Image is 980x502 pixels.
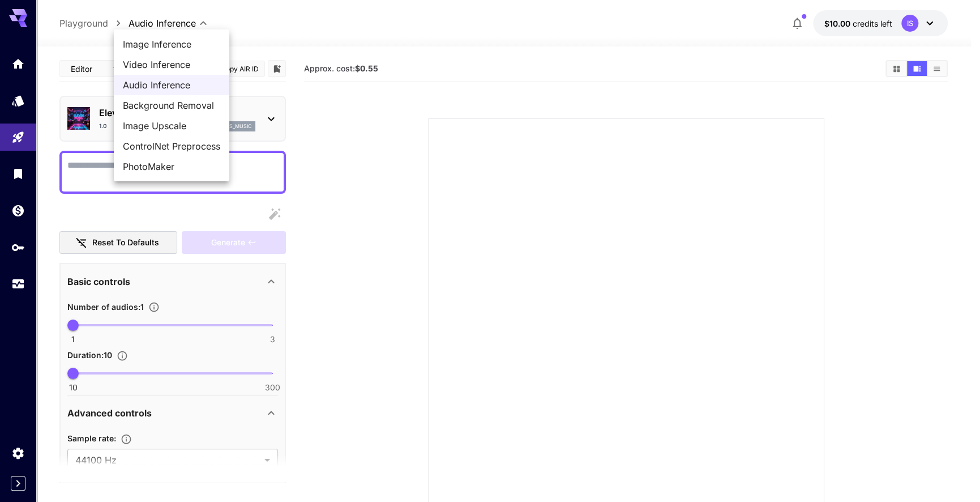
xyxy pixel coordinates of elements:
span: Background Removal [123,99,220,112]
span: Video Inference [123,58,220,71]
span: Image Upscale [123,119,220,133]
span: Audio Inference [123,78,220,92]
span: ControlNet Preprocess [123,139,220,153]
span: Image Inference [123,37,220,51]
span: PhotoMaker [123,160,220,173]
